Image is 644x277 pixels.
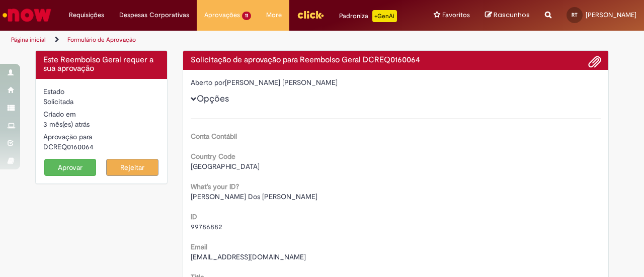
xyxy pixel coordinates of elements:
[8,31,422,49] ul: Trilhas de página
[191,77,601,90] div: [PERSON_NAME] [PERSON_NAME]
[43,132,92,142] label: Aprovação para
[191,162,260,171] span: [GEOGRAPHIC_DATA]
[572,12,578,18] span: RT
[191,182,239,191] b: What's your ID?
[119,10,189,20] span: Despesas Corporativas
[11,36,46,44] a: Página inicial
[266,10,282,20] span: More
[44,159,97,176] button: Aprovar
[43,97,159,107] div: Solicitada
[43,120,90,129] span: 3 mês(es) atrás
[106,159,158,176] button: Rejeitar
[297,7,324,22] img: click_logo_yellow_360x200.png
[69,10,104,20] span: Requisições
[43,86,64,97] label: Estado
[339,10,397,22] div: Padroniza
[191,242,207,251] b: Email
[191,152,235,161] b: Country Code
[43,109,76,119] label: Criado em
[191,132,237,141] b: Conta Contábil
[485,11,530,20] a: Rascunhos
[242,12,251,20] span: 11
[442,10,470,20] span: Favoritos
[1,5,53,25] img: ServiceNow
[43,120,90,129] time: 08/07/2025 16:12:20
[586,11,636,19] span: [PERSON_NAME]
[494,10,530,20] span: Rascunhos
[43,142,159,152] div: DCREQ0160064
[191,56,601,65] h4: Solicitação de aprovação para Reembolso Geral DCREQ0160064
[191,252,306,261] span: [EMAIL_ADDRESS][DOMAIN_NAME]
[372,10,397,22] p: +GenAi
[204,10,240,20] span: Aprovações
[191,192,317,201] span: [PERSON_NAME] Dos [PERSON_NAME]
[191,212,197,221] b: ID
[67,36,136,44] a: Formulário de Aprovação
[43,56,159,73] h4: Este Reembolso Geral requer a sua aprovação
[191,222,222,231] span: 99786882
[191,77,225,87] label: Aberto por
[43,119,159,129] div: 08/07/2025 16:12:20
